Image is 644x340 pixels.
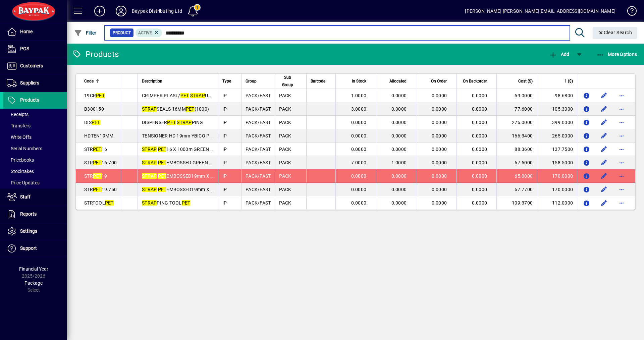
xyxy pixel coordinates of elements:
a: Transfers [3,120,67,131]
td: 170.0000 [537,169,577,183]
span: TENSIONER HD 19mm YBICO P391 /CORD/WOVEN [142,133,275,138]
div: In Stock [340,77,372,85]
span: Package [24,280,43,286]
td: 59.0000 [496,89,537,102]
span: IP [222,160,227,165]
button: Edit [599,130,609,141]
span: On Order [431,77,447,85]
span: Group [246,77,257,85]
span: 0.0000 [432,200,447,206]
div: Allocated [380,77,413,85]
em: PET [182,200,191,206]
em: PET [93,173,102,179]
span: IP [222,187,227,192]
span: 0.0000 [432,133,447,138]
span: B300150 [84,106,104,112]
span: 0.0000 [432,187,447,192]
span: 19CR [84,93,105,98]
span: Financial Year [19,266,48,272]
em: PET [167,120,176,125]
span: PING TOOL [142,200,190,206]
button: More Options [595,48,639,60]
em: PET [158,187,167,192]
span: Products [20,97,39,103]
td: 399.0000 [537,116,577,129]
span: Support [20,245,37,251]
td: 98.6800 [537,89,577,102]
a: Pricebooks [3,154,67,166]
td: 158.5000 [537,156,577,169]
span: 0.0000 [351,187,367,192]
span: Filter [74,30,97,36]
span: STR 16.700 [84,160,117,165]
td: 105.3000 [537,102,577,116]
span: 0.0000 [351,173,367,179]
em: STRAP [142,187,157,192]
span: STRTOOL [84,200,114,206]
td: 88.3600 [496,143,537,156]
span: HDTEN19MM [84,133,113,138]
span: Product [113,30,131,36]
div: On Backorder [461,77,493,85]
span: 0.0000 [391,200,407,206]
em: STRAP [142,160,157,165]
td: 112.0000 [537,196,577,210]
span: 0.0000 [472,93,487,98]
td: 166.3400 [496,129,537,143]
span: Write Offs [7,134,32,140]
span: 1 ($) [565,77,573,85]
span: In Stock [352,77,366,85]
em: PET [105,200,114,206]
button: Edit [599,171,609,181]
span: PACK [279,147,291,152]
span: 16 X 1000m GREEN (1.0mm/500kg) [142,147,245,152]
span: IP [222,106,227,112]
td: 65.0000 [496,169,537,183]
span: 3.0000 [351,106,367,112]
button: Clear [593,27,638,39]
span: STR 16 [84,147,107,152]
span: 0.0000 [432,120,447,125]
span: 0.0000 [391,173,407,179]
div: Type [222,77,237,85]
em: PET [93,187,102,192]
div: Group [246,77,271,85]
span: Sub Group [279,74,296,89]
span: Description [142,77,162,85]
a: Reports [3,206,67,223]
span: DISPENSER PING [142,120,203,125]
span: PACK/FAST [246,106,271,112]
span: 0.0000 [432,106,447,112]
em: STRAP [142,106,157,112]
span: Clear Search [598,30,632,35]
span: PACK/FAST [246,133,271,138]
span: 0.0000 [391,106,407,112]
span: 0.0000 [351,133,367,138]
span: Receipts [7,112,29,117]
td: 170.0000 [537,183,577,196]
a: Write Offs [3,131,67,143]
td: 276.0000 [496,116,537,129]
a: Customers [3,58,67,74]
a: Receipts [3,109,67,120]
span: More Options [596,52,637,57]
span: 0.0000 [351,200,367,206]
span: Cost ($) [518,77,533,85]
span: 0.0000 [391,120,407,125]
span: Settings [20,228,37,234]
span: EMBOSSED GREEN 16 X 1.0 X1200 600Kg [142,160,257,165]
span: Stocktakes [7,169,34,174]
span: 0.0000 [472,106,487,112]
td: 265.0000 [537,129,577,143]
span: 0.0000 [432,93,447,98]
span: Customers [20,63,43,68]
span: PACK/FAST [246,200,271,206]
div: On Order [420,77,453,85]
span: Suppliers [20,80,39,86]
button: More options [616,144,627,155]
span: PACK [279,106,291,112]
span: EMBOSSED19mm X 900m GREEN (1.0mm/750kg) (52) [142,187,285,192]
a: POS [3,41,67,57]
a: Support [3,240,67,257]
span: 0.0000 [472,120,487,125]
